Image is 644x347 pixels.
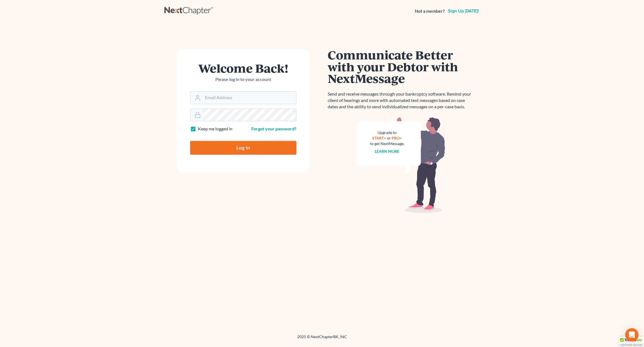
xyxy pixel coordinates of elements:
[375,149,399,154] a: Learn more
[203,92,296,104] input: Email Address
[357,117,445,213] img: nextmessage_bg-59042aed3d76b12b5cd301f8e5b87938c9018125f34e5fa2b7a6b67550977c72.svg
[328,49,474,84] h1: Communicate Better with your Debtor with NextMessage
[372,136,386,140] a: START+
[415,8,445,14] strong: Not a member?
[190,76,296,83] p: Please log in to your account
[392,136,402,140] a: PRO+
[164,334,480,344] div: 2025 © NextChapterBK, INC
[198,126,232,132] label: Keep me logged in
[190,141,296,155] input: Log In
[447,9,480,13] a: Sign up [DATE]!
[190,62,296,74] h1: Welcome Back!
[370,141,404,146] div: to get NextMessage.
[251,126,296,131] a: Forgot your password?
[328,91,474,110] p: Send and receive messages through your bankruptcy software. Remind your client of hearings and mo...
[370,130,404,135] div: Upgrade to
[619,337,644,347] div: TrustedSite Certified
[625,328,638,341] div: Open Intercom Messenger
[387,136,391,140] span: or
